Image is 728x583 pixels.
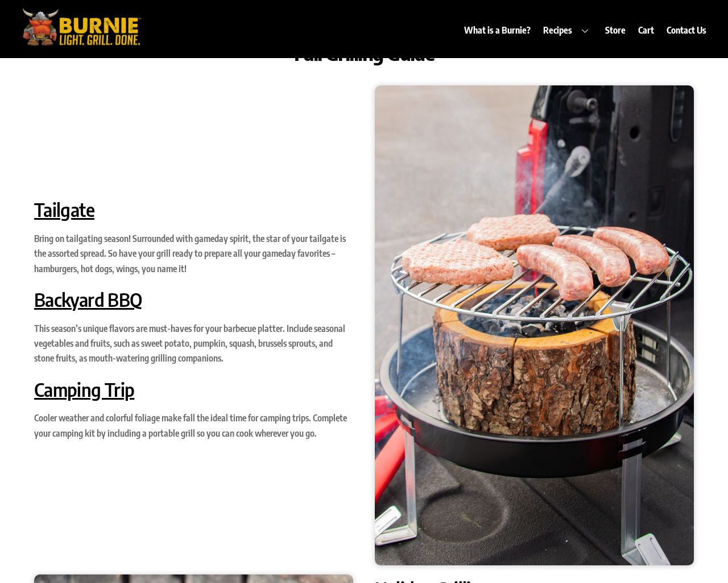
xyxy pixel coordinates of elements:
img: burniegrill.com-logo-high-res-2020110_500px [16,6,147,48]
p: Cooler weather and colorful foliage make fall the ideal time for camping trips. Complete your cam... [34,410,353,441]
a: Cart [633,17,660,43]
a: Burnie Grill [16,32,147,52]
u: Tailgate [34,198,94,221]
u: Camping Trip [34,378,134,401]
u: Backyard BBQ [34,288,142,311]
a: Contact Us [661,17,712,43]
a: Store [599,17,631,43]
p: Bring on tailgating season! Surrounded with gameday spirit, the star of your tailgate is the asso... [34,231,353,276]
img: IMG_0612_cropped [375,85,694,565]
a: What is a Burnie? [459,17,536,43]
p: This season’s unique flavors are must-haves for your barbecue platter. Include seasonal vegetable... [34,321,353,366]
a: Recipes [538,17,598,43]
